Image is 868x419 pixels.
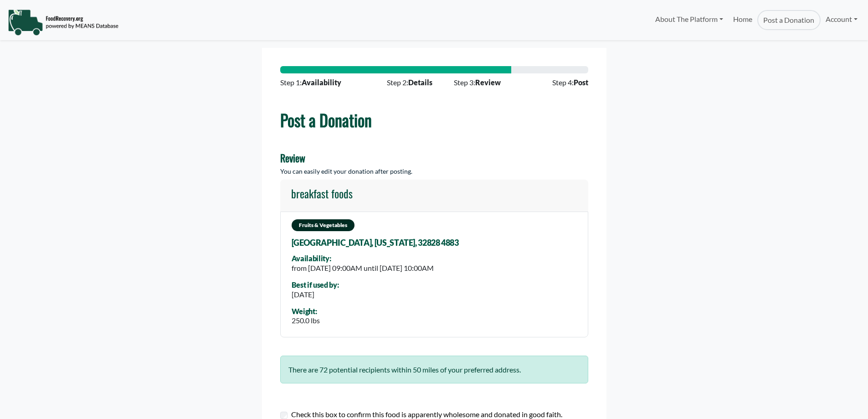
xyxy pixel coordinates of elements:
div: There are 72 potential recipients within 50 miles of your preferred address. [280,356,588,383]
div: from [DATE] 09:00AM until [DATE] 10:00AM [292,263,434,274]
span: Step 1: [280,77,341,88]
span: [GEOGRAPHIC_DATA], [US_STATE], 32828 4883 [292,238,459,248]
strong: Review [475,78,501,87]
h4: breakfast foods [291,187,353,200]
a: Post a Donation [757,10,820,30]
div: Best if used by: [292,281,339,289]
strong: Details [408,78,432,87]
span: Step 4: [552,77,588,88]
div: Weight: [292,307,320,316]
h1: Post a Donation [280,110,588,129]
div: 250.0 lbs [292,315,320,326]
a: Home [728,10,757,30]
a: Account [821,10,863,28]
a: About The Platform [650,10,728,28]
span: Fruits & Vegetables [292,219,354,231]
div: [DATE] [292,289,339,300]
h5: You can easily edit your donation after posting. [280,168,588,176]
strong: Post [574,78,588,87]
h4: Review [280,152,588,164]
span: Step 3: [454,77,531,88]
img: NavigationLogo_FoodRecovery-91c16205cd0af1ed486a0f1a7774a6544ea792ac00100771e7dd3ec7c0e58e41.png [8,9,118,36]
span: Step 2: [387,77,432,88]
strong: Availability [302,78,341,87]
div: Availability: [292,254,434,263]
